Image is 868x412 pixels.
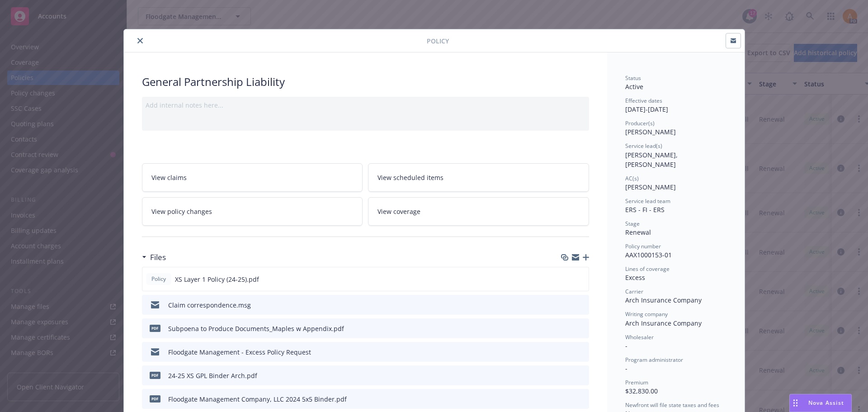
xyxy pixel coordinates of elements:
span: Policy [150,275,168,283]
div: [DATE] - [DATE] [625,97,726,114]
span: [PERSON_NAME], [PERSON_NAME] [625,151,679,169]
span: Policy number [625,242,661,250]
a: View claims [142,163,363,192]
span: Lines of coverage [625,265,670,273]
button: download file [563,300,570,310]
button: Nova Assist [789,394,852,412]
span: - [625,364,627,373]
span: Stage [625,220,640,227]
div: Add internal notes here... [146,100,585,110]
span: [PERSON_NAME] [625,183,676,191]
button: preview file [577,347,585,357]
span: Newfront will file state taxes and fees [625,401,719,409]
button: close [135,35,146,46]
a: View coverage [368,197,589,226]
span: Arch Insurance Company [625,319,702,327]
span: Status [625,74,641,82]
span: pdf [150,325,160,331]
button: preview file [577,371,585,380]
button: preview file [577,300,585,310]
div: General Partnership Liability [142,74,589,90]
a: View scheduled items [368,163,589,192]
span: View policy changes [151,207,212,216]
span: ERS - FI - ERS [625,205,665,214]
span: Excess [625,273,645,282]
span: $32,830.00 [625,387,658,395]
span: [PERSON_NAME] [625,128,676,136]
button: download file [563,347,570,357]
span: Arch Insurance Company [625,296,702,304]
span: Active [625,82,643,91]
span: View scheduled items [377,173,443,182]
span: Wholesaler [625,333,654,341]
span: Service lead(s) [625,142,662,150]
button: download file [563,324,570,333]
div: 24-25 XS GPL Binder Arch.pdf [168,371,257,380]
button: preview file [577,394,585,404]
button: preview file [577,275,585,284]
span: Program administrator [625,356,683,364]
span: pdf [150,395,160,402]
span: Carrier [625,288,643,295]
span: Renewal [625,228,651,237]
span: pdf [150,372,160,379]
div: Drag to move [790,394,801,412]
span: XS Layer 1 Policy (24-25).pdf [175,275,259,284]
span: Premium [625,379,648,386]
button: download file [563,371,570,380]
span: Producer(s) [625,119,655,127]
a: View policy changes [142,197,363,226]
button: download file [562,275,570,284]
span: View claims [151,173,187,182]
button: preview file [577,324,585,333]
span: View coverage [377,207,420,216]
span: Service lead team [625,197,670,205]
h3: Files [150,251,166,263]
span: Policy [427,36,449,46]
span: AAX1000153-01 [625,251,672,259]
span: AC(s) [625,175,639,182]
div: Subpoena to Produce Documents_Maples w Appendix.pdf [168,324,344,333]
div: Floodgate Management - Excess Policy Request [168,347,311,357]
div: Floodgate Management Company, LLC 2024 5x5 Binder.pdf [168,394,347,404]
span: Writing company [625,310,668,318]
button: download file [563,394,570,404]
div: Files [142,251,166,263]
span: Effective dates [625,97,662,104]
div: Claim correspondence.msg [168,300,251,310]
span: - [625,341,627,350]
span: Nova Assist [808,399,844,407]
